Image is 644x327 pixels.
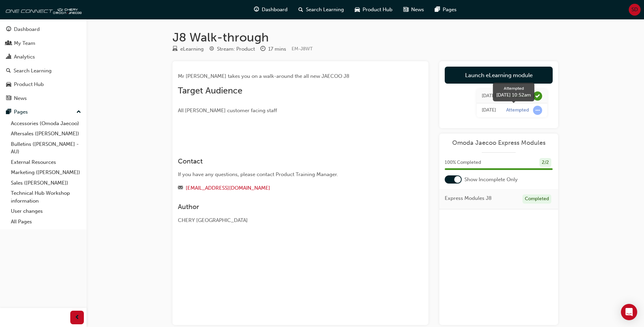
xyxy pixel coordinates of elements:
[186,185,270,191] a: [EMAIL_ADDRESS][DOMAIN_NAME]
[14,39,35,47] div: My Team
[6,40,11,47] span: people-icon
[631,6,638,14] span: SD
[621,304,637,320] div: Open Intercom Messenger
[8,217,84,227] a: All Pages
[260,45,286,53] div: Duration
[411,6,424,14] span: News
[172,46,178,52] span: learningResourceType_ELEARNING-icon
[6,54,11,60] span: chart-icon
[8,157,84,168] a: External Resources
[178,217,399,224] div: CHERY [GEOGRAPHIC_DATA]
[539,158,551,167] div: 2 / 2
[398,3,429,17] a: news-iconNews
[435,5,440,14] span: pages-icon
[482,92,496,100] div: Mon Aug 18 2025 13:56:14 GMT+1000 (Australian Eastern Standard Time)
[3,37,84,50] a: My Team
[482,106,496,114] div: Thu Jul 24 2025 10:52:09 GMT+1000 (Australian Eastern Standard Time)
[14,108,28,116] div: Pages
[6,109,11,115] span: pages-icon
[363,6,392,14] span: Product Hub
[8,118,84,129] a: Accessories (Omoda Jaecoo)
[178,73,349,79] span: Mr [PERSON_NAME] takes you on a walk-around the all new JAECOO J8
[496,91,531,99] div: [DATE] 10:52am
[178,85,242,96] span: Target Audience
[506,107,529,114] div: Attempted
[178,203,399,211] h3: Author
[262,6,288,14] span: Dashboard
[178,171,399,178] div: If you have any questions, please contact Product Training Manager.
[6,82,11,88] span: car-icon
[254,5,259,14] span: guage-icon
[349,3,398,17] a: car-iconProduct Hub
[298,5,303,14] span: search-icon
[3,92,84,105] a: News
[355,5,360,14] span: car-icon
[533,106,542,115] span: learningRecordVerb_ATTEMPT-icon
[429,3,462,17] a: pages-iconPages
[14,25,40,33] div: Dashboard
[403,5,408,14] span: news-icon
[3,106,84,118] button: Pages
[533,91,542,101] span: learningRecordVerb_COMPLETE-icon
[445,194,492,202] span: Express Modules J8
[445,159,481,167] span: 100 % Completed
[209,45,255,53] div: Stream
[3,23,84,36] a: Dashboard
[3,78,84,91] a: Product Hub
[3,65,84,77] a: Search Learning
[178,107,277,114] span: All [PERSON_NAME] customer facing staff
[3,51,84,63] a: Analytics
[8,128,84,139] a: Aftersales ([PERSON_NAME])
[172,30,558,45] h1: J8 Walk-through
[3,3,81,16] img: oneconnect
[8,188,84,206] a: Technical Hub Workshop information
[75,313,80,322] span: prev-icon
[8,167,84,178] a: Marketing ([PERSON_NAME])
[464,176,518,184] span: Show Incomplete Only
[76,108,81,117] span: up-icon
[14,53,35,61] div: Analytics
[260,46,265,52] span: clock-icon
[180,45,204,53] div: eLearning
[249,3,293,17] a: guage-iconDashboard
[522,194,551,204] div: Completed
[178,157,399,165] h3: Contact
[445,139,553,147] a: Omoda Jaecoo Express Modules
[8,178,84,188] a: Sales ([PERSON_NAME])
[178,185,183,191] span: email-icon
[293,3,349,17] a: search-iconSearch Learning
[14,67,52,75] div: Search Learning
[268,45,286,53] div: 17 mins
[443,6,457,14] span: Pages
[209,46,214,52] span: target-icon
[6,68,11,74] span: search-icon
[306,6,344,14] span: Search Learning
[14,81,44,88] div: Product Hub
[3,22,84,106] button: DashboardMy TeamAnalyticsSearch LearningProduct HubNews
[172,45,204,53] div: Type
[178,184,399,192] div: Email
[217,45,255,53] div: Stream: Product
[6,96,11,102] span: news-icon
[8,139,84,157] a: Bulletins ([PERSON_NAME] - AU)
[14,94,27,102] div: News
[8,206,84,217] a: User changes
[496,85,531,91] div: Attempted
[629,4,641,16] button: SD
[445,67,553,84] a: Launch eLearning module
[292,46,313,52] span: Learning resource code
[6,27,11,33] span: guage-icon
